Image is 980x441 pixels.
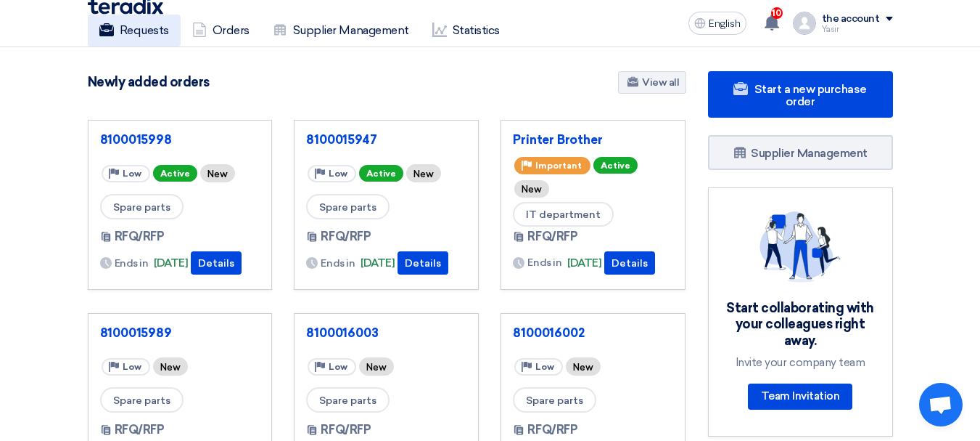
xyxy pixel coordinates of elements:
[604,251,655,275] button: Details
[319,395,376,407] font: Spare parts
[88,74,210,90] font: Newly added orders
[919,383,963,426] div: Open chat
[160,362,181,373] font: New
[642,76,679,89] font: View all
[115,257,149,270] font: Ends in
[113,395,170,407] font: Spare parts
[120,23,169,37] font: Requests
[793,12,816,35] img: profile_test.png
[319,201,376,214] font: Spare parts
[191,251,242,275] button: Details
[567,256,601,270] font: [DATE]
[100,325,260,340] a: 8100015989
[709,17,741,30] font: English
[748,384,853,410] a: Team Invitation
[726,300,873,349] font: Start collaborating with your colleagues right away.
[366,362,387,373] font: New
[366,169,396,179] font: Active
[708,135,893,170] a: Supplier Management
[535,161,582,171] font: Important
[123,362,141,372] font: Low
[759,211,841,283] img: invite_your_team.svg
[513,325,673,340] a: 8100016002
[100,325,172,340] font: 8100015989
[612,257,648,270] font: Details
[772,8,781,18] font: 10
[321,257,355,270] font: Ends in
[321,230,371,243] font: RFQ/RFP
[306,325,466,340] a: 8100016003
[405,257,441,270] font: Details
[115,230,165,243] font: RFQ/RFP
[115,423,165,437] font: RFQ/RFP
[522,184,542,195] font: New
[329,362,347,372] font: Low
[421,15,511,46] a: Statistics
[822,25,839,34] font: Yasir
[754,82,867,108] font: Start a new purchase order
[261,15,421,46] a: Supplier Management
[154,256,188,270] font: [DATE]
[181,15,261,46] a: Orders
[527,230,577,243] font: RFQ/RFP
[361,256,395,270] font: [DATE]
[513,132,673,147] a: Printer Brother
[100,132,260,147] a: 8100015998
[293,23,409,37] font: Supplier Management
[573,362,593,373] font: New
[513,325,584,340] font: 8100016002
[618,71,685,94] a: View all
[526,395,583,407] font: Spare parts
[761,389,840,402] font: Team Invitation
[751,146,868,160] font: Supplier Management
[822,12,880,25] font: the account
[306,132,376,147] font: 8100015947
[535,362,554,372] font: Low
[527,256,561,269] font: Ends in
[321,423,371,437] font: RFQ/RFP
[526,209,601,221] font: IT department
[329,169,347,179] font: Low
[601,161,630,171] font: Active
[306,325,378,340] font: 8100016003
[513,132,602,147] font: Printer Brother
[113,201,170,214] font: Spare parts
[527,423,577,437] font: RFQ/RFP
[123,169,141,179] font: Low
[207,169,228,179] font: New
[413,169,434,179] font: New
[306,132,466,147] a: 8100015947
[736,356,865,369] font: Invite your company team
[688,12,746,35] button: English
[398,251,448,275] button: Details
[213,23,250,37] font: Orders
[88,15,181,46] a: Requests
[453,23,500,37] font: Statistics
[100,132,172,147] font: 8100015998
[198,257,234,270] font: Details
[160,169,190,179] font: Active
